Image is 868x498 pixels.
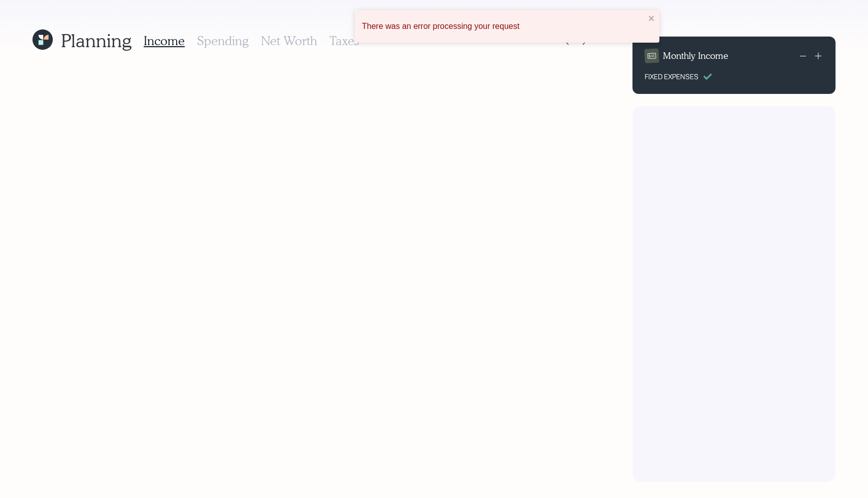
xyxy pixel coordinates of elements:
[261,34,317,48] h3: Net Worth
[197,34,249,48] h3: Spending
[663,50,728,61] h4: Monthly Income
[61,29,131,51] h1: Planning
[648,14,655,24] button: close
[329,34,359,48] h3: Taxes
[362,22,645,31] div: There was an error processing your request
[144,34,185,48] h3: Income
[645,71,698,82] div: FIXED EXPENSES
